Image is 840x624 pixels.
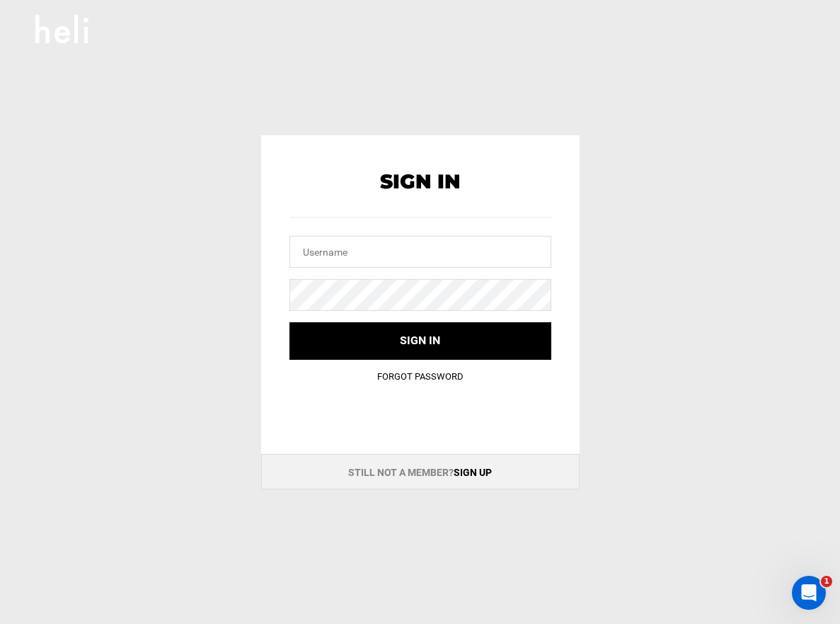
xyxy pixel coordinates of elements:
[454,467,492,478] a: Sign up
[289,322,551,360] button: Sign in
[289,236,551,268] input: Username
[261,454,580,489] div: Still not a member?
[821,576,832,587] span: 1
[289,171,551,193] h2: Sign In
[792,576,826,610] iframe: Intercom live chat
[377,371,464,382] a: Forgot Password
